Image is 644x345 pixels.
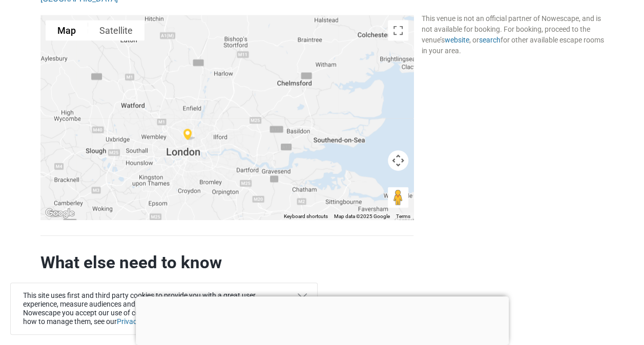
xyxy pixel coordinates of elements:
[43,207,77,220] img: Google
[117,317,160,326] a: Privacy Policy
[388,20,408,41] button: Toggle fullscreen view
[10,283,318,335] div: This site uses first and third party cookies to provide you with a great user experience, measure...
[298,293,307,303] button: Close
[46,20,88,41] button: Show street map
[334,213,390,219] span: Map data ©2025 Google
[396,213,410,219] a: Terms (opens in new tab)
[136,296,509,342] iframe: Advertisement
[284,213,328,220] button: Keyboard shortcuts
[421,13,604,56] div: This venue is not an official partner of Nowescape, and is not available for booking. For booking...
[40,252,413,273] h2: What else need to know
[444,36,469,44] a: website
[388,150,408,171] button: Map camera controls
[479,36,500,44] a: search
[43,207,77,220] a: Open this area in Google Maps (opens a new window)
[88,20,144,41] button: Show satellite imagery
[388,187,408,208] button: Drag Pegman onto the map to open Street View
